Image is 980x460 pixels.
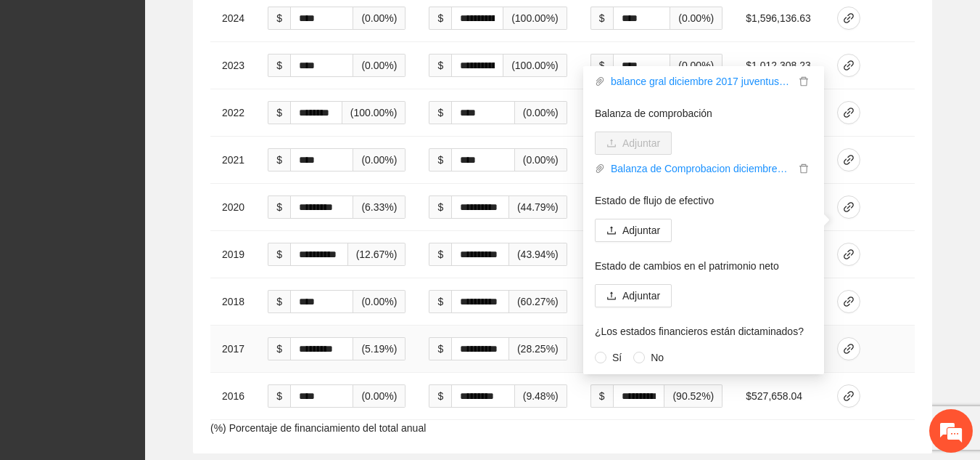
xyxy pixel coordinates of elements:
[429,54,451,77] span: $
[838,296,860,307] span: link
[429,148,451,172] span: $
[210,137,256,184] td: 2021
[268,148,290,172] span: $
[353,7,405,30] span: (0.00%)
[670,7,722,30] span: (0.00%)
[84,148,200,295] span: Estamos en línea.
[210,89,256,137] td: 2022
[838,12,860,24] span: link
[837,7,860,30] button: link
[590,7,613,30] span: $
[590,54,613,77] span: $
[645,350,670,366] span: No
[664,384,722,408] span: (90.52%)
[595,290,672,302] span: uploadAdjuntar
[429,243,451,266] span: $
[595,219,672,242] button: uploadAdjuntar
[353,290,405,313] span: (0.00%)
[429,337,451,360] span: $
[509,290,567,313] span: (60.27%)
[838,107,860,118] span: link
[429,101,451,124] span: $
[670,54,722,77] span: (0.00%)
[595,284,672,307] button: uploadAdjuntar
[606,291,617,302] span: upload
[838,154,860,166] span: link
[837,148,860,172] button: link
[837,243,860,266] button: link
[429,7,451,30] span: $
[796,76,812,86] span: delete
[348,243,406,266] span: (12.67%)
[268,337,290,360] span: $
[837,101,860,124] button: link
[838,343,860,355] span: link
[515,101,567,124] span: (0.00%)
[590,384,613,408] span: $
[342,101,406,124] span: (100.00%)
[75,74,244,93] div: Chatee con nosotros ahora
[838,249,860,260] span: link
[268,195,290,219] span: $
[837,290,860,313] button: link
[837,384,860,408] button: link
[210,278,256,326] td: 2018
[595,164,605,174] span: paper-clip
[429,384,451,408] span: $
[837,337,860,360] button: link
[210,184,256,231] td: 2020
[837,54,860,77] button: link
[795,73,812,89] button: delete
[795,161,812,177] button: delete
[515,384,567,408] span: (9.48%)
[509,243,567,266] span: (43.94%)
[353,337,405,360] span: (5.19%)
[353,195,405,219] span: (6.33%)
[210,231,256,278] td: 2019
[268,54,290,77] span: $
[605,161,795,177] a: Balanza de Comprobacion diciembre 2017 juventus.pdf
[210,326,256,373] td: 2017
[595,225,672,236] span: uploadAdjuntar
[595,258,812,274] p: Estado de cambios en el patrimonio neto
[838,390,860,402] span: link
[734,373,825,420] td: $527,658.04
[429,195,451,219] span: $
[268,384,290,408] span: $
[838,60,860,71] span: link
[622,222,660,238] span: Adjuntar
[595,323,812,339] p: ¿Los estados financieros están dictaminados?
[595,105,812,121] p: Balanza de comprobación
[353,384,405,408] span: (0.00%)
[429,290,451,313] span: $
[210,42,256,89] td: 2023
[353,54,405,77] span: (0.00%)
[268,243,290,266] span: $
[837,195,860,219] button: link
[7,306,276,357] textarea: Escriba su mensaje y pulse “Intro”
[353,148,405,172] span: (0.00%)
[515,148,567,172] span: (0.00%)
[238,7,273,42] div: Minimizar ventana de chat en vivo
[595,193,812,209] p: Estado de flujo de efectivo
[595,137,672,149] span: uploadAdjuntar
[838,201,860,213] span: link
[595,76,605,86] span: paper-clip
[503,7,567,30] span: (100.00%)
[606,225,617,237] span: upload
[595,132,672,155] button: uploadAdjuntar
[210,373,256,420] td: 2016
[268,101,290,124] span: $
[268,7,290,30] span: $
[796,164,812,174] span: delete
[509,337,567,360] span: (28.25%)
[503,54,567,77] span: (100.00%)
[622,288,660,304] span: Adjuntar
[268,290,290,313] span: $
[606,350,627,366] span: Sí
[734,42,825,89] td: $1,012,308.23
[605,73,795,89] a: balance gral diciembre 2017 juventus bueno.pdf
[509,195,567,219] span: (44.79%)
